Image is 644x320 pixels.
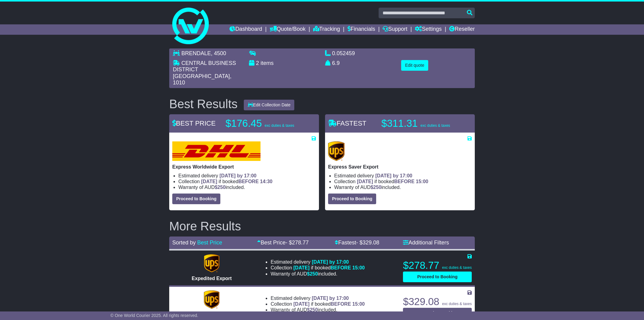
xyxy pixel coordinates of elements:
[173,73,231,86] span: , 1010
[420,123,450,128] span: exc duties & taxes
[449,24,475,35] a: Reseller
[211,50,226,56] span: , 4500
[271,271,365,277] li: Warranty of AUD included.
[381,117,457,130] p: $311.31
[313,24,340,35] a: Tracking
[352,265,365,270] span: 15:00
[244,100,295,110] button: Edit Collection Date
[328,119,366,127] span: FASTEST
[217,185,226,190] span: 250
[271,259,365,265] li: Estimated delivery
[192,276,232,281] span: Expedited Export
[442,302,472,306] span: exc duties & taxes
[172,141,261,161] img: DHL: Express Worldwide Export
[312,259,349,265] span: [DATE] by 17:00
[312,296,349,301] span: [DATE] by 17:00
[110,313,198,318] span: © One World Courier 2025. All rights reserved.
[403,259,472,272] p: $278.77
[292,240,309,246] span: 278.77
[181,50,211,56] span: BRENDALE
[415,24,442,35] a: Settings
[271,295,365,301] li: Estimated delivery
[204,290,219,309] img: UPS (new): Express Export
[178,173,316,179] li: Estimated delivery
[403,308,472,318] button: Proceed to Booking
[334,173,472,179] li: Estimated delivery
[310,307,318,312] span: 250
[403,296,472,308] p: $329.08
[328,194,376,204] button: Proceed to Booking
[270,24,306,35] a: Quote/Book
[403,240,449,246] a: Additional Filters
[356,240,379,246] span: - $
[394,179,415,184] span: BEFORE
[370,185,381,190] span: $
[264,123,294,128] span: exc duties & taxes
[172,194,220,204] button: Proceed to Booking
[362,240,379,246] span: 329.08
[307,271,318,276] span: $
[352,301,365,307] span: 15:00
[215,185,226,190] span: $
[271,265,365,271] li: Collection
[201,179,217,184] span: [DATE]
[173,60,236,79] span: CENTRAL BUSINESS DISTRICT [GEOGRAPHIC_DATA]
[271,307,365,313] li: Warranty of AUD included.
[331,265,351,270] span: BEFORE
[293,265,365,270] span: if booked
[442,265,472,270] span: exc duties & taxes
[357,179,428,184] span: if booked
[331,301,351,307] span: BEFORE
[169,219,475,233] h2: More Results
[256,60,259,66] span: 2
[260,179,272,184] span: 14:30
[178,179,316,184] li: Collection
[261,60,274,66] span: items
[373,185,381,190] span: 250
[334,179,472,184] li: Collection
[285,240,309,246] span: - $
[238,179,259,184] span: BEFORE
[416,179,428,184] span: 15:00
[332,50,355,56] span: 0.052459
[226,117,302,130] p: $176.45
[166,97,241,111] div: Best Results
[403,272,472,282] button: Proceed to Booking
[271,301,365,307] li: Collection
[172,164,316,170] p: Express Worldwide Export
[172,240,196,246] span: Sorted by
[348,24,375,35] a: Financials
[401,60,428,71] button: Edit quote
[219,173,257,178] span: [DATE] by 17:00
[229,24,262,35] a: Dashboard
[293,265,310,270] span: [DATE]
[201,179,272,184] span: if booked
[375,173,412,178] span: [DATE] by 17:00
[334,184,472,190] li: Warranty of AUD included.
[335,240,379,246] a: Fastest- $329.08
[293,301,310,307] span: [DATE]
[197,240,222,246] a: Best Price
[172,119,215,127] span: BEST PRICE
[307,307,318,312] span: $
[257,240,309,246] a: Best Price- $278.77
[383,24,407,35] a: Support
[332,60,340,66] span: 6.9
[204,254,219,272] img: UPS (new): Expedited Export
[357,179,373,184] span: [DATE]
[310,271,318,276] span: 250
[328,141,345,161] img: UPS (new): Express Saver Export
[328,164,472,170] p: Express Saver Export
[178,184,316,190] li: Warranty of AUD included.
[293,301,365,307] span: if booked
